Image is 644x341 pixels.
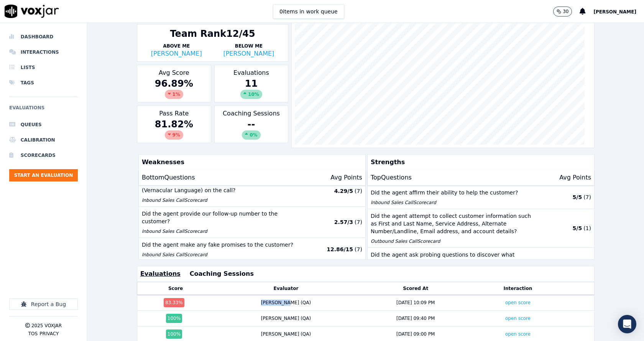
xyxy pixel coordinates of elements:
div: 96.89 % [140,77,208,99]
p: 2025 Voxjar [31,323,62,329]
div: -- [218,118,285,140]
div: Coaching Sessions [214,105,289,143]
div: Open Intercom Messenger [618,315,636,333]
img: voxjar logo [5,5,59,18]
button: Evaluations [140,269,181,278]
button: Did the agent ask probing questions to discover what problems they can help the customer solve? I... [368,248,594,279]
button: 0items in work queue [273,4,344,19]
div: Avg Score [137,65,211,102]
p: ( 7 ) [355,218,362,226]
p: Did the agent ask probing questions to discover what problems they can help the customer solve? [371,251,536,266]
p: 4.29 / 5 [334,187,353,195]
p: ( 7 ) [355,245,362,253]
p: ( 7 ) [583,193,591,201]
div: 1 % [165,90,183,99]
p: Weaknesses [139,155,362,170]
button: Did the agent make any fake promises to the customer? Inbound Sales CallScorecard 12.86/15 (7) [139,238,365,261]
p: 12.86 / 15 [327,245,353,253]
a: Scorecards [9,148,78,163]
button: Did the agent affirm their ability to help the customer? Inbound Sales CallScorecard 5/5 (7) [368,186,594,209]
div: Team Rank 12/45 [170,28,255,40]
button: Report a Bug [9,298,78,310]
div: [DATE] 09:40 PM [396,315,435,321]
p: Inbound Sales Call Scorecard [142,252,307,258]
a: Interactions [9,44,78,60]
p: Inbound Sales Call Scorecard [371,199,536,206]
p: Did the agent use any language other than English (Vernacular Language) on the call? [142,179,307,194]
button: 30 [553,7,580,16]
p: 2.57 / 3 [334,218,353,226]
button: Privacy [39,331,59,337]
button: Did the agent use any language other than English (Vernacular Language) on the call? Inbound Sale... [139,176,365,207]
div: [DATE] 09:00 PM [396,331,435,337]
div: Evaluations [214,65,289,102]
p: Inbound Sales Call Scorecard [142,197,307,203]
p: 30 [563,8,568,15]
div: 11 [218,77,285,99]
p: Top Questions [371,173,412,182]
a: Queues [9,117,78,132]
a: open score [505,331,531,337]
p: ( 1 ) [583,224,591,232]
div: [PERSON_NAME] (QA) [261,300,311,306]
p: Strengths [368,155,591,170]
a: [PERSON_NAME] [151,50,202,57]
p: ( 7 ) [355,187,362,195]
p: Inbound Sales Call Scorecard [142,228,307,234]
div: 0% [242,130,260,140]
p: Did the agent provide our follow-up number to the customer? [142,210,307,225]
p: Below Me [213,43,285,49]
a: Tags [9,75,78,91]
p: Avg Points [559,173,591,182]
p: Did the agent make any fake promises to the customer? [142,241,307,249]
span: [PERSON_NAME] [593,9,636,15]
p: Did the agent attempt to collect customer information such as First and Last Name, Service Addres... [371,212,536,235]
a: open score [505,300,531,305]
a: [PERSON_NAME] [223,50,274,57]
div: 100 % [166,314,182,323]
p: Above Me [140,43,213,49]
p: Avg Points [330,173,362,182]
h6: Evaluations [9,103,78,117]
div: 9 % [165,130,183,140]
p: Did the agent affirm their ability to help the customer? [371,189,536,196]
a: Lists [9,60,78,75]
p: 5 / 5 [573,224,582,232]
div: 100 % [166,329,182,339]
a: open score [505,316,531,321]
p: 5 / 5 [573,193,582,201]
button: Score [168,285,183,292]
button: Interaction [504,285,532,292]
div: 83.33 % [164,298,184,307]
button: TOS [28,331,38,337]
button: 30 [553,7,572,16]
button: Coaching Sessions [190,269,254,278]
div: Pass Rate [137,105,211,143]
div: [PERSON_NAME] (QA) [261,315,311,321]
button: Start an Evaluation [9,169,78,181]
button: Did the agent attempt to collect customer information such as First and Last Name, Service Addres... [368,209,594,248]
a: Dashboard [9,29,78,44]
div: 81.82 % [140,118,208,140]
button: [PERSON_NAME] [593,7,644,16]
button: Evaluator [274,285,299,292]
p: Bottom Questions [142,173,195,182]
div: [PERSON_NAME] (QA) [261,331,311,337]
div: 10 % [240,90,262,99]
button: Did the agent provide our follow-up number to the customer? Inbound Sales CallScorecard 2.57/3 (7) [139,207,365,238]
a: Calibration [9,132,78,148]
p: Outbound Sales Call Scorecard [371,238,536,244]
div: [DATE] 10:09 PM [396,300,435,306]
button: Scored At [403,285,428,292]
